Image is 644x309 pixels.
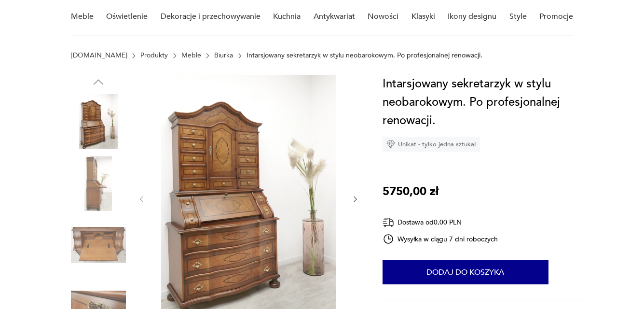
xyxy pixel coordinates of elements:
[383,137,480,152] div: Unikat - tylko jedna sztuka!
[71,217,126,272] img: Zdjęcie produktu Intarsjowany sekretarzyk w stylu neobarokowym. Po profesjonalnej renowacji.
[214,52,233,59] a: Biurka
[71,52,127,59] a: [DOMAIN_NAME]
[181,52,201,59] a: Meble
[71,94,126,149] img: Zdjęcie produktu Intarsjowany sekretarzyk w stylu neobarokowym. Po profesjonalnej renowacji.
[383,216,394,228] img: Ikona dostawy
[247,52,482,59] p: Intarsjowany sekretarzyk w stylu neobarokowym. Po profesjonalnej renowacji.
[383,233,498,245] div: Wysyłka w ciągu 7 dni roboczych
[383,75,584,130] h1: Intarsjowany sekretarzyk w stylu neobarokowym. Po profesjonalnej renowacji.
[383,260,548,284] button: Dodaj do koszyka
[140,52,168,59] a: Produkty
[386,140,395,149] img: Ikona diamentu
[71,156,126,211] img: Zdjęcie produktu Intarsjowany sekretarzyk w stylu neobarokowym. Po profesjonalnej renowacji.
[383,183,438,201] p: 5750,00 zł
[383,216,498,228] div: Dostawa od 0,00 PLN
